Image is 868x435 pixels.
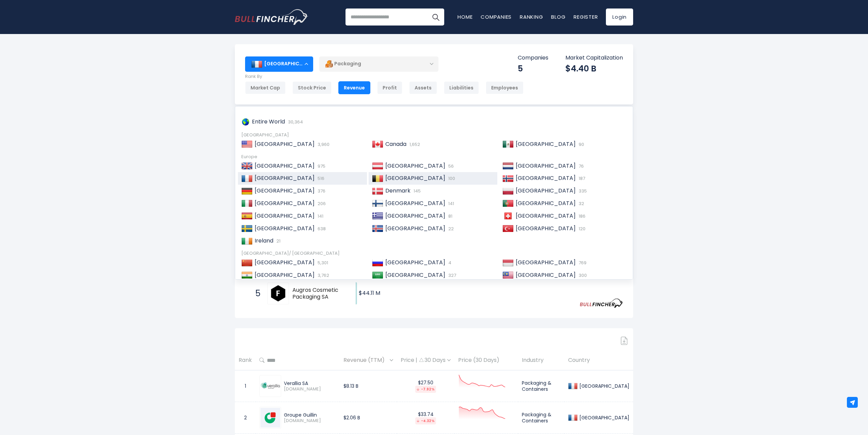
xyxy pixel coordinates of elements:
[385,174,445,182] span: [GEOGRAPHIC_DATA]
[518,54,548,62] p: Companies
[565,63,623,74] div: $4.40 B
[520,13,543,20] a: Ranking
[578,415,629,421] div: [GEOGRAPHIC_DATA]
[255,187,315,195] span: [GEOGRAPHIC_DATA]
[516,140,576,148] span: [GEOGRAPHIC_DATA]
[447,175,455,182] span: 100
[447,225,454,232] span: 22
[316,175,324,182] span: 516
[577,260,586,266] span: 769
[292,287,344,301] span: Augros Cosmetic Packaging SA
[565,54,623,62] p: Market Capitalization
[292,81,332,94] div: Stock Price
[447,272,456,279] span: 327
[577,213,585,219] span: 186
[516,174,576,182] span: [GEOGRAPHIC_DATA]
[516,258,576,266] span: [GEOGRAPHIC_DATA]
[577,188,587,194] span: 335
[260,376,280,396] img: VRLA.PA.png
[385,187,411,195] span: Denmark
[343,355,388,366] span: Revenue (TTM)
[245,81,286,94] div: Market Cap
[415,417,436,424] div: -4.32%
[454,350,518,370] th: Price (30 Days)
[447,163,454,169] span: 56
[255,258,315,266] span: [GEOGRAPHIC_DATA]
[516,224,576,232] span: [GEOGRAPHIC_DATA]
[255,224,315,232] span: [GEOGRAPHIC_DATA]
[255,212,315,220] span: [GEOGRAPHIC_DATA]
[235,402,256,434] td: 2
[385,271,445,279] span: [GEOGRAPHIC_DATA]
[316,188,325,194] span: 376
[577,200,584,207] span: 32
[235,370,256,402] td: 1
[606,9,633,26] a: Login
[518,402,564,434] td: Packaging & Containers
[385,162,445,170] span: [GEOGRAPHIC_DATA]
[340,402,397,434] td: $2.06 B
[409,81,437,94] div: Assets
[551,13,565,20] a: Blog
[408,141,420,148] span: 1,652
[577,225,585,232] span: 120
[284,412,336,418] div: Groupe Guillin
[577,175,585,182] span: 187
[401,357,451,364] div: Price | 30 Days
[235,9,308,25] img: Bullfincher logo
[516,187,576,195] span: [GEOGRAPHIC_DATA]
[241,132,627,138] div: [GEOGRAPHIC_DATA]
[338,81,370,94] div: Revenue
[284,418,336,424] span: [DOMAIN_NAME]
[316,200,326,207] span: 206
[516,199,576,207] span: [GEOGRAPHIC_DATA]
[316,225,326,232] span: 638
[255,271,315,279] span: [GEOGRAPHIC_DATA]
[447,260,451,266] span: 4
[252,118,285,126] span: Entire World
[316,141,329,148] span: 3,960
[415,386,436,393] div: -7.92%
[564,350,633,370] th: Country
[518,63,548,74] div: 5
[385,140,406,148] span: Canada
[255,162,315,170] span: [GEOGRAPHIC_DATA]
[255,174,315,182] span: [GEOGRAPHIC_DATA]
[574,13,598,20] a: Register
[447,213,452,219] span: 81
[316,260,328,266] span: 5,301
[359,289,380,297] text: $44.11 M
[316,213,323,219] span: 141
[486,81,524,94] div: Employees
[252,288,259,299] span: 5
[516,162,576,170] span: [GEOGRAPHIC_DATA]
[385,199,445,207] span: [GEOGRAPHIC_DATA]
[578,383,629,389] div: [GEOGRAPHIC_DATA]
[577,163,584,169] span: 76
[385,212,445,220] span: [GEOGRAPHIC_DATA]
[340,370,397,402] td: $8.13 B
[427,9,444,26] button: Search
[255,140,315,148] span: [GEOGRAPHIC_DATA]
[481,13,512,20] a: Companies
[316,163,325,169] span: 975
[401,380,451,393] div: $27.50
[284,386,336,392] span: [DOMAIN_NAME]
[245,74,524,80] p: Rank By
[286,119,303,125] span: 30,364
[316,272,329,279] span: 3,762
[516,271,576,279] span: [GEOGRAPHIC_DATA]
[260,408,280,428] img: ALGIL.PA.png
[235,9,308,25] a: Go to homepage
[255,199,315,207] span: [GEOGRAPHIC_DATA]
[412,188,421,194] span: 145
[241,251,627,256] div: [GEOGRAPHIC_DATA]/ [GEOGRAPHIC_DATA]
[235,350,256,370] th: Rank
[255,237,273,245] span: Ireland
[319,56,438,72] div: Packaging
[518,350,564,370] th: Industry
[385,224,445,232] span: [GEOGRAPHIC_DATA]
[241,154,627,160] div: Europe
[401,411,451,424] div: $33.74
[577,141,584,148] span: 90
